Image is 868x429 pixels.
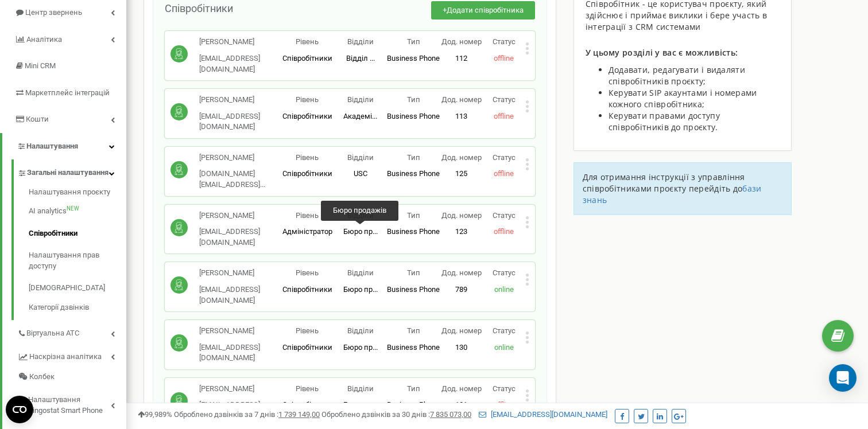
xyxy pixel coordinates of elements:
a: [EMAIL_ADDRESS][DOMAIN_NAME] [479,410,607,419]
span: Співробітники [282,400,332,409]
span: Business Phone [387,285,440,294]
span: Business Phone [387,169,440,178]
a: AI analyticsNEW [29,200,126,223]
span: Рівень [296,211,319,220]
span: Керувати правами доступу співробітників до проєкту. [609,110,720,132]
a: Наскрізна аналітика [17,344,126,367]
a: Категорії дзвінків [29,299,126,313]
span: Рівень [296,153,319,162]
span: 99,989% [138,410,172,419]
span: Бюро пр... [343,343,378,352]
span: Дод. номер [441,384,482,393]
span: Рівень [296,384,319,393]
span: Mini CRM [25,61,56,70]
p: [EMAIL_ADDRESS][DOMAIN_NAME] [199,227,281,248]
span: offline [494,227,514,236]
span: Тип [407,153,420,162]
span: Співробітники [282,112,332,120]
p: [PERSON_NAME] [199,384,281,395]
span: Співробітники [165,2,233,14]
span: Співробітники [282,169,332,178]
span: Тип [407,37,420,46]
span: Тип [407,326,420,335]
span: Загальні налаштування [27,167,108,178]
span: Тип [407,384,420,393]
span: Наскрізна аналітика [29,352,102,362]
span: [EMAIL_ADDRESS][DOMAIN_NAME] [199,343,260,362]
span: Дод. номер [441,268,482,277]
a: Налаштування [2,133,126,160]
span: У цьому розділі у вас є можливість: [586,47,738,58]
span: Business Phone [387,343,440,352]
u: 1 739 149,00 [278,410,320,419]
a: бази знань [583,183,762,205]
span: Відділи [347,211,374,220]
p: [PERSON_NAME] [199,326,281,337]
p: 113 [440,111,483,122]
span: Business Phone [387,54,440,63]
a: Налаштування проєкту [29,187,126,201]
span: Відділи [347,153,374,162]
span: Центр звернень [25,8,82,17]
span: offline [494,112,514,120]
span: offline [494,54,514,63]
span: Тип [407,268,420,277]
span: [DOMAIN_NAME][EMAIL_ADDRESS]... [199,169,265,189]
span: Оброблено дзвінків за 7 днів : [174,410,320,419]
a: Налаштування Ringostat Smart Phone [17,387,126,420]
span: Рівень [296,95,319,104]
p: 123 [440,227,483,237]
span: Віртуальна АТС [26,328,79,339]
span: Відділ ... [346,54,375,63]
span: Кошти [26,115,49,123]
span: Рівень [296,326,319,335]
span: Статус [493,153,516,162]
span: Маркетплейс інтеграцій [25,88,110,97]
span: USC [354,169,367,178]
span: Адміністратор [282,227,332,236]
span: Статус [493,95,516,104]
div: Open Intercom Messenger [829,364,857,392]
p: 131 [440,400,483,411]
span: Відділи [347,95,374,104]
span: Рівень [296,268,319,277]
span: Тип [407,95,420,104]
p: [PERSON_NAME] [199,268,281,279]
span: online [494,285,514,294]
span: offline [494,169,514,178]
span: Дод. номер [441,211,482,220]
span: [EMAIL_ADDRESS][DOMAIN_NAME] [199,400,260,420]
span: Академі... [343,112,377,120]
span: Статус [493,37,516,46]
span: Рівень [296,37,319,46]
p: 125 [440,169,483,180]
span: Дод. номер [441,326,482,335]
span: Аналiтика [26,35,62,44]
span: [EMAIL_ADDRESS][DOMAIN_NAME] [199,285,260,305]
span: Відділи [347,37,374,46]
span: Тип [407,211,420,220]
span: Дод. номер [441,37,482,46]
p: [EMAIL_ADDRESS][DOMAIN_NAME] [199,111,281,132]
span: Налаштування [26,142,78,150]
span: Дод. номер [441,95,482,104]
span: Відділи [347,326,374,335]
span: Статус [493,211,516,220]
a: Колбек [17,367,126,387]
a: Віртуальна АТС [17,320,126,344]
p: [PERSON_NAME] [199,95,281,106]
a: Загальні налаштування [17,159,126,183]
p: 112 [440,53,483,64]
p: 130 [440,342,483,353]
span: offline [494,400,514,409]
span: Відділи [347,268,374,277]
span: Business Phone [387,400,440,409]
span: Відділи [347,384,374,393]
span: Business Phone [387,227,440,236]
button: Open CMP widget [6,396,33,423]
span: Бюро пр... [343,400,378,409]
span: Статус [493,384,516,393]
span: Бюро пр... [343,227,378,236]
p: [PERSON_NAME] [199,210,281,221]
